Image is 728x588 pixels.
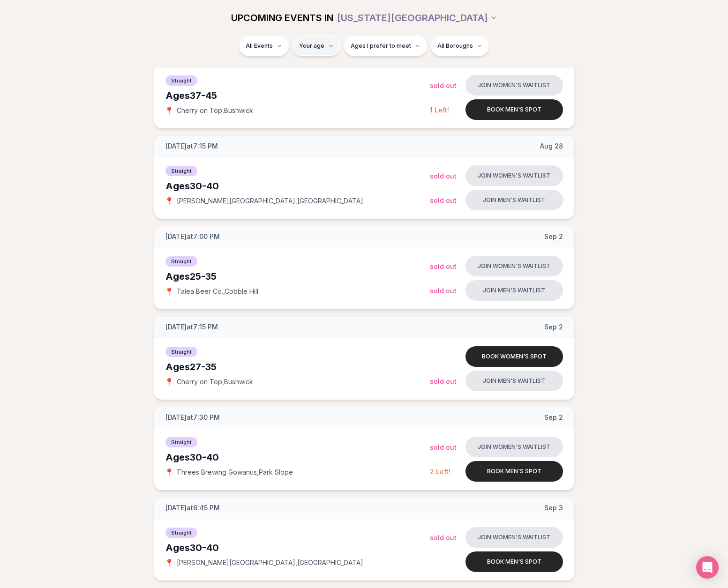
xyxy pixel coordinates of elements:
[165,437,197,447] span: Straight
[165,75,197,86] span: Straight
[177,287,258,296] span: Talea Beer Co. , Cobble Hill
[430,468,450,476] span: 2 Left!
[544,232,563,241] span: Sep 2
[351,42,411,50] span: Ages I prefer to meet
[431,36,489,56] button: All Boroughs
[177,106,253,115] span: Cherry on Top , Bushwick
[165,413,220,422] span: [DATE] at 7:30 PM
[165,107,173,114] span: 📍
[465,527,563,548] button: Join women's waitlist
[430,196,457,204] span: Sold Out
[165,232,220,241] span: [DATE] at 7:00 PM
[540,141,563,151] span: Aug 28
[177,558,363,567] span: [PERSON_NAME][GEOGRAPHIC_DATA] , [GEOGRAPHIC_DATA]
[430,287,457,295] span: Sold Out
[430,443,457,451] span: Sold Out
[165,528,197,538] span: Straight
[165,469,173,476] span: 📍
[165,378,173,386] span: 📍
[544,322,563,332] span: Sep 2
[465,190,563,210] button: Join men's waitlist
[165,197,173,205] span: 📍
[430,172,457,180] span: Sold Out
[165,559,173,566] span: 📍
[544,503,563,513] span: Sep 3
[165,451,430,464] div: Ages 30-40
[465,280,563,301] button: Join men's waitlist
[165,141,218,151] span: [DATE] at 7:15 PM
[544,413,563,422] span: Sep 2
[246,42,273,50] span: All Events
[430,262,457,270] span: Sold Out
[465,371,563,391] button: Join men's waitlist
[177,196,363,206] span: [PERSON_NAME][GEOGRAPHIC_DATA] , [GEOGRAPHIC_DATA]
[231,11,333,24] span: UPCOMING EVENTS IN
[344,36,427,56] button: Ages I prefer to meet
[165,347,197,357] span: Straight
[430,377,457,385] span: Sold Out
[165,503,220,513] span: [DATE] at 6:45 PM
[465,346,563,367] button: Book women's spot
[465,165,563,186] button: Join women's waitlist
[165,256,197,267] span: Straight
[165,89,430,102] div: Ages 37-45
[465,256,563,276] button: Join women's waitlist
[165,322,218,332] span: [DATE] at 7:15 PM
[165,288,173,295] span: 📍
[465,437,563,457] button: Join women's waitlist
[293,36,340,56] button: Your age
[465,99,563,120] button: Book men's spot
[696,556,719,579] div: Open Intercom Messenger
[165,270,430,283] div: Ages 25-35
[165,179,430,193] div: Ages 30-40
[430,106,449,114] span: 1 Left!
[165,166,197,176] span: Straight
[437,42,473,50] span: All Boroughs
[165,360,430,373] div: Ages 27-35
[337,7,497,28] button: [US_STATE][GEOGRAPHIC_DATA]
[299,42,324,50] span: Your age
[465,551,563,572] button: Book men's spot
[177,468,293,477] span: Threes Brewing Gowanus , Park Slope
[465,461,563,482] button: Book men's spot
[177,377,253,387] span: Cherry on Top , Bushwick
[165,541,430,554] div: Ages 30-40
[430,534,457,542] span: Sold Out
[465,75,563,96] button: Join women's waitlist
[430,82,457,89] span: Sold Out
[239,36,289,56] button: All Events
